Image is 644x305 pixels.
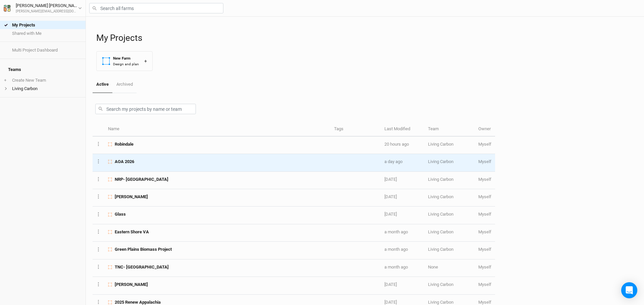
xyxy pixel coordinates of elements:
[384,247,408,252] span: Aug 22, 2025 8:26 AM
[424,207,475,224] td: Living Carbon
[384,142,409,147] span: Sep 30, 2025 5:02 PM
[384,300,397,305] span: Jul 23, 2025 3:49 PM
[381,122,424,137] th: Last Modified
[384,177,397,182] span: Sep 29, 2025 3:24 PM
[112,76,136,92] a: Archived
[115,194,148,200] span: Phillips
[16,2,78,9] div: [PERSON_NAME] [PERSON_NAME]
[424,259,475,277] td: None
[95,104,196,114] input: Search my projects by name or team
[3,2,82,14] button: [PERSON_NAME] [PERSON_NAME][PERSON_NAME][EMAIL_ADDRESS][DOMAIN_NAME]
[115,141,133,147] span: Robindale
[478,142,491,147] span: andy@livingcarbon.com
[478,229,491,234] span: andy@livingcarbon.com
[115,246,172,252] span: Green Plains Biomass Project
[478,264,491,270] span: andy@livingcarbon.com
[115,264,169,270] span: TNC- VA
[424,137,475,154] td: Living Carbon
[115,211,126,217] span: Glass
[330,122,381,137] th: Tags
[478,194,491,199] span: andy@livingcarbon.com
[384,229,408,234] span: Aug 26, 2025 9:06 AM
[424,122,475,137] th: Team
[478,177,491,182] span: andy@livingcarbon.com
[115,176,168,182] span: NRP- Phase 2 Colony Bay
[115,229,149,235] span: Eastern Shore VA
[96,33,637,43] h1: My Projects
[115,282,148,288] span: Wisniewski
[93,76,112,93] a: Active
[475,122,495,137] th: Owner
[424,242,475,259] td: Living Carbon
[424,224,475,242] td: Living Carbon
[144,58,147,65] div: +
[478,212,491,217] span: andy@livingcarbon.com
[113,62,139,67] div: Design and plan
[4,63,82,76] h4: Teams
[424,154,475,171] td: Living Carbon
[424,277,475,294] td: Living Carbon
[4,78,6,83] span: +
[384,212,397,217] span: Sep 8, 2025 2:07 PM
[621,282,637,298] div: Open Intercom Messenger
[113,56,139,61] div: New Farm
[478,159,491,164] span: andy@livingcarbon.com
[115,159,134,165] span: AOA 2026
[478,247,491,252] span: andy@livingcarbon.com
[16,9,78,14] div: [PERSON_NAME][EMAIL_ADDRESS][DOMAIN_NAME]
[384,159,402,164] span: Sep 30, 2025 3:39 PM
[96,51,153,71] button: New FarmDesign and plan+
[104,122,330,137] th: Name
[89,3,223,13] input: Search all farms
[478,300,491,305] span: andy@livingcarbon.com
[424,189,475,207] td: Living Carbon
[478,282,491,287] span: andy@livingcarbon.com
[384,194,397,199] span: Sep 16, 2025 11:51 AM
[384,282,397,287] span: Jul 23, 2025 3:55 PM
[384,264,408,270] span: Aug 19, 2025 10:45 AM
[424,172,475,189] td: Living Carbon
